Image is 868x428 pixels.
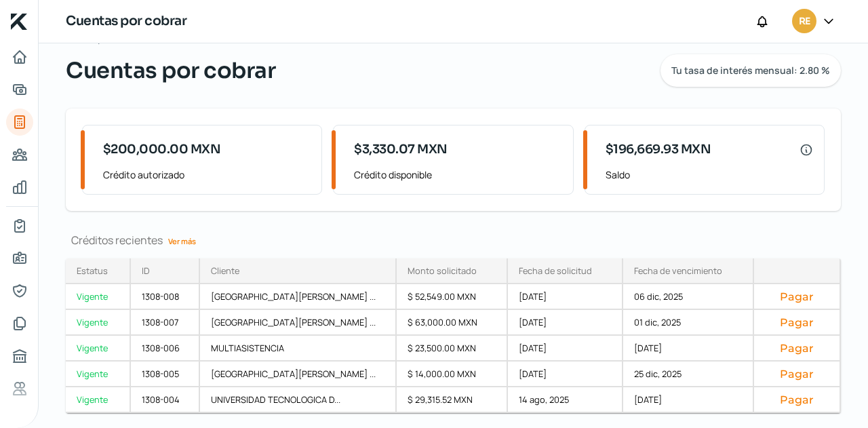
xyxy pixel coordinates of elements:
[623,362,753,387] div: 25 dic, 2025
[6,310,33,337] a: Documentos
[623,387,753,413] div: [DATE]
[671,66,830,75] span: Tu tasa de interés mensual: 2.80 %
[408,265,477,277] div: Monto solicitado
[200,387,396,413] div: UNIVERSIDAD TECNOLOGICA D...
[623,336,753,362] div: [DATE]
[606,140,711,159] span: $196,669.93 MXN
[66,336,131,362] a: Vigente
[6,212,33,239] a: Mi contrato
[508,310,623,336] div: [DATE]
[103,140,221,159] span: $200,000.00 MXN
[508,362,623,387] div: [DATE]
[508,336,623,362] div: [DATE]
[6,343,33,370] a: Buró de crédito
[765,341,829,355] button: Pagar
[200,362,396,387] div: [GEOGRAPHIC_DATA][PERSON_NAME] ...
[6,245,33,272] a: Información general
[66,310,131,336] a: Vigente
[131,387,200,413] div: 1308-004
[131,310,200,336] div: 1308-007
[66,284,131,310] a: Vigente
[397,284,508,310] div: $ 52,549.00 MXN
[606,166,813,183] span: Saldo
[77,265,108,277] div: Estatus
[6,76,33,103] a: Adelantar facturas
[211,265,239,277] div: Cliente
[397,310,508,336] div: $ 63,000.00 MXN
[200,336,396,362] div: MULTIASISTENCIA
[131,336,200,362] div: 1308-006
[397,387,508,413] div: $ 29,315.52 MXN
[508,284,623,310] div: [DATE]
[66,12,186,31] h1: Cuentas por cobrar
[519,265,592,277] div: Fecha de solicitud
[131,284,200,310] div: 1308-008
[142,265,150,277] div: ID
[354,140,448,159] span: $3,330.07 MXN
[6,174,33,201] a: Mis finanzas
[200,284,396,310] div: [GEOGRAPHIC_DATA][PERSON_NAME] ...
[397,336,508,362] div: $ 23,500.00 MXN
[6,141,33,168] a: Pago a proveedores
[66,54,275,87] span: Cuentas por cobrar
[66,387,131,413] a: Vigente
[66,233,841,248] div: Créditos recientes
[354,166,561,183] span: Crédito disponible
[397,362,508,387] div: $ 14,000.00 MXN
[765,290,829,303] button: Pagar
[163,231,201,252] a: Ver más
[799,14,810,30] span: RE
[6,277,33,305] a: Representantes
[6,375,33,402] a: Referencias
[634,265,722,277] div: Fecha de vencimiento
[765,393,829,406] button: Pagar
[765,367,829,381] button: Pagar
[66,362,131,387] a: Vigente
[623,284,753,310] div: 06 dic, 2025
[200,310,396,336] div: [GEOGRAPHIC_DATA][PERSON_NAME] ...
[103,166,311,183] span: Crédito autorizado
[131,362,200,387] div: 1308-005
[765,315,829,329] button: Pagar
[623,310,753,336] div: 01 dic, 2025
[6,109,33,136] a: Tus créditos
[6,43,33,71] a: Inicio
[508,387,623,413] div: 14 ago, 2025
